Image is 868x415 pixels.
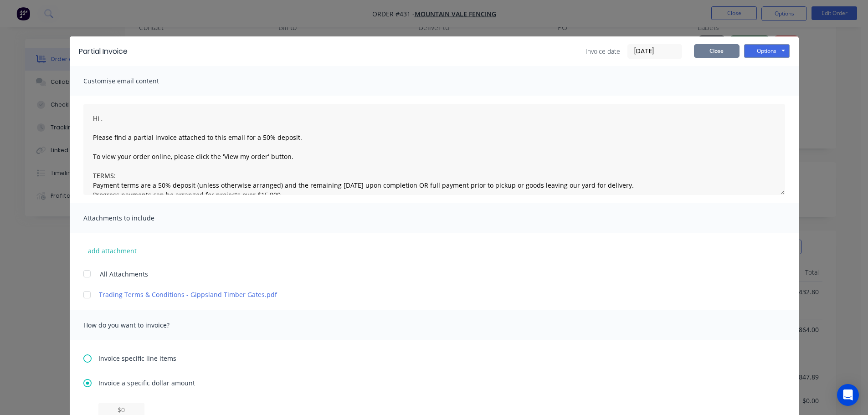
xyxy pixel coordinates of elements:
[83,319,184,332] span: How do you want to invoice?
[586,46,620,56] span: Invoice date
[83,212,184,225] span: Attachments to include
[83,104,785,195] textarea: Hi , Please find a partial invoice attached to this email for a 50% deposit. To view your order o...
[83,244,141,257] button: add attachment
[99,290,743,299] a: Trading Terms & Conditions - Gippsland Timber Gates.pdf
[744,44,790,58] button: Options
[100,269,148,279] span: All Attachments
[98,354,176,363] span: Invoice specific line items
[837,384,859,406] div: Open Intercom Messenger
[694,44,740,58] button: Close
[83,75,184,87] span: Customise email content
[98,378,195,388] span: Invoice a specific dollar amount
[79,46,128,57] div: Partial Invoice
